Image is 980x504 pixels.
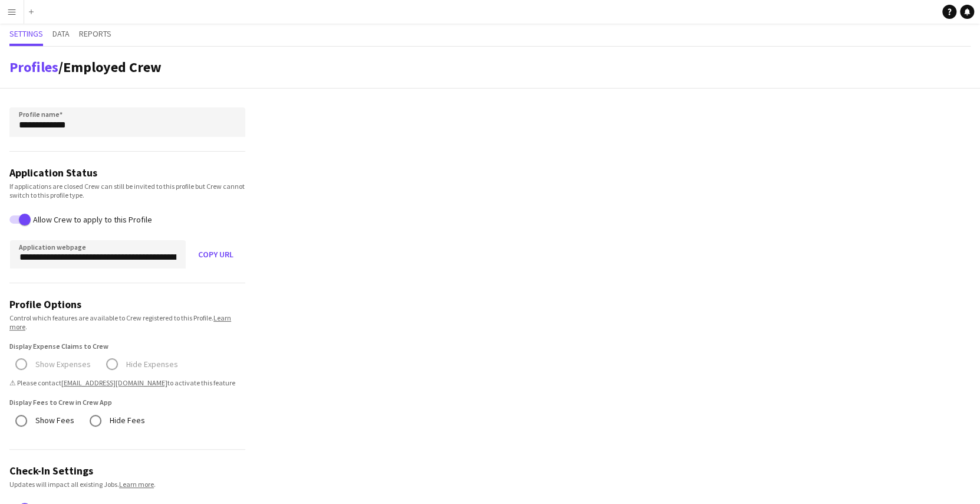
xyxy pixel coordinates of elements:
[107,411,145,430] label: Hide Fees
[79,30,111,38] span: Reports
[9,313,245,331] div: Control which features are available to Crew registered to this Profile. .
[9,464,245,477] h3: Check-In Settings
[9,58,58,76] a: Profiles
[63,58,162,76] span: Employed Crew
[9,313,231,331] a: Learn more
[9,342,108,351] label: Display Expense Claims to Crew
[31,215,152,224] label: Allow Crew to apply to this Profile
[9,378,245,387] span: ⚠ Please contact to activate this feature
[9,480,245,489] div: Updates will impact all existing Jobs. .
[9,398,112,407] label: Display Fees to Crew in Crew App
[61,378,167,387] a: [EMAIL_ADDRESS][DOMAIN_NAME]
[9,58,162,76] h1: /
[119,480,154,489] a: Learn more
[9,166,245,179] h3: Application Status
[9,182,245,199] div: If applications are closed Crew can still be invited to this profile but Crew cannot switch to th...
[33,411,74,430] label: Show Fees
[186,240,245,269] button: Copy URL
[52,30,70,38] span: Data
[9,297,245,311] h3: Profile Options
[9,30,43,38] span: Settings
